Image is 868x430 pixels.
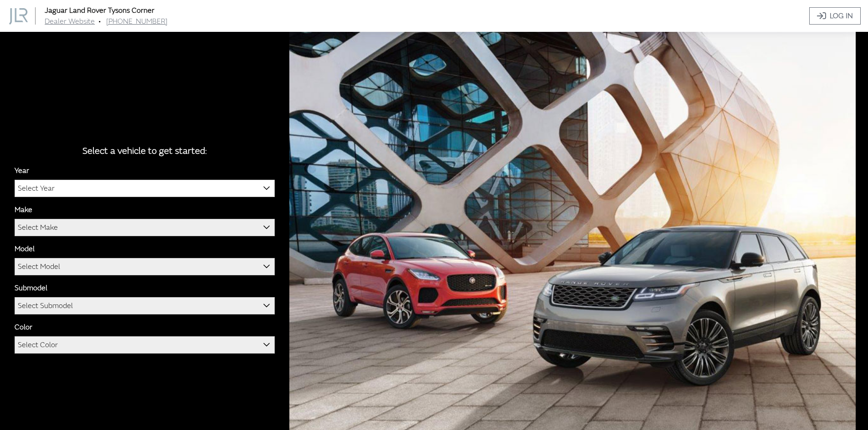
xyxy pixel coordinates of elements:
div: Select a vehicle to get started: [15,144,275,158]
label: Submodel [15,283,47,293]
span: Select Model [15,258,275,275]
span: Select Model [18,258,60,275]
span: Select Year [15,180,274,197]
a: [PHONE_NUMBER] [106,17,168,26]
span: Select Submodel [18,298,73,314]
a: Dealer Website [45,17,95,26]
a: Jaguar Land Rover Tysons Corner logo [9,7,43,24]
span: Select Year [15,180,275,197]
span: Select Make [15,219,274,236]
span: Select Submodel [15,297,275,314]
span: Select Year [18,180,55,197]
span: Log In [830,10,853,21]
span: Select Color [18,337,58,353]
span: Select Make [18,219,58,236]
span: Select Color [15,337,274,353]
a: Log In [809,7,861,25]
label: Year [15,165,29,176]
a: Jaguar Land Rover Tysons Corner [45,6,154,15]
label: Color [15,322,32,333]
label: Model [15,243,35,254]
label: Make [15,204,32,215]
span: Select Model [15,258,274,275]
span: Select Make [15,219,275,236]
img: Dashboard [9,8,28,25]
span: Select Color [15,336,275,354]
span: • [98,17,101,26]
span: Select Submodel [15,298,274,314]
